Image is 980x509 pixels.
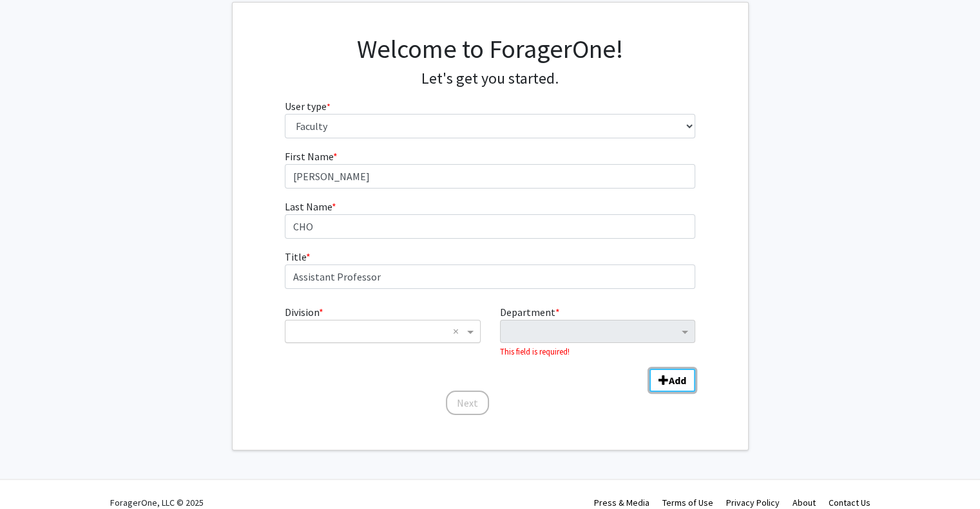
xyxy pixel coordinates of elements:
span: First Name [285,150,333,163]
ng-select: Department [500,320,695,343]
button: Next [446,391,489,415]
a: Contact Us [829,497,870,508]
button: Add Division/Department [649,369,695,392]
span: Clear all [453,324,464,339]
span: Title [285,250,306,263]
div: Department [490,304,705,358]
iframe: Chat [10,451,55,499]
h1: Welcome to ForagerOne! [285,33,695,64]
div: Division [275,304,490,358]
b: Add [669,374,686,387]
h4: Let's get you started. [285,69,695,88]
ng-select: Division [285,320,480,343]
a: About [793,497,816,508]
a: Privacy Policy [726,497,780,508]
a: Terms of Use [662,497,713,508]
a: Press & Media [594,497,649,508]
label: User type [285,98,331,114]
span: Last Name [285,200,332,213]
small: This field is required! [500,346,570,356]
